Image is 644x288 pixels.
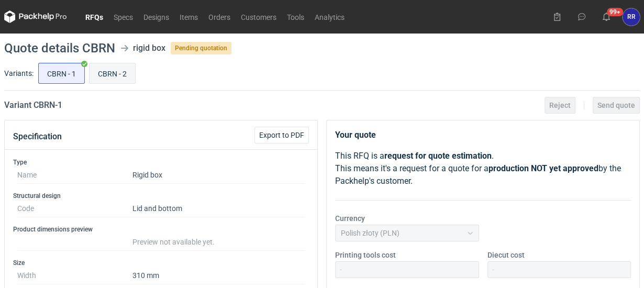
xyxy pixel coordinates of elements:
[13,124,62,149] button: Specification
[335,130,376,140] strong: Your quote
[487,250,525,260] label: Diecut cost
[4,42,115,54] h1: Quote details CBRN
[80,10,108,23] a: RFQs
[4,10,67,23] svg: Packhelp Pro
[593,97,640,114] button: Send quote
[4,68,34,79] label: Variants:
[335,213,365,224] label: Currency
[623,8,640,26] div: Robert Rakowski
[549,102,571,109] span: Reject
[545,97,575,114] button: Reject
[13,192,309,200] h3: Structural design
[598,8,615,25] button: 99+
[335,250,396,260] label: Printing tools cost
[17,167,132,184] dt: Name
[108,10,138,23] a: Specs
[259,131,304,139] span: Export to PDF
[236,10,282,23] a: Customers
[13,259,309,267] h3: Size
[203,10,236,23] a: Orders
[132,267,305,284] dd: 310 mm
[138,10,174,23] a: Designs
[17,200,132,217] dt: Code
[89,63,136,84] label: CBRN - 2
[4,99,62,112] h2: Variant CBRN - 1
[174,10,203,23] a: Items
[488,163,598,173] strong: production NOT yet approved
[17,267,132,284] dt: Width
[38,63,85,84] label: CBRN - 1
[132,238,215,246] span: Preview not available yet.
[335,150,631,187] p: This RFQ is a . This means it's a request for a quote for a by the Packhelp's customer.
[309,10,350,23] a: Analytics
[132,200,305,217] dd: Lid and bottom
[133,42,165,54] div: rigid box
[171,42,231,54] span: Pending quotation
[282,10,309,23] a: Tools
[254,127,309,143] button: Export to PDF
[623,8,640,26] button: RR
[132,167,305,184] dd: Rigid box
[384,151,492,161] strong: request for quote estimation
[597,102,635,109] span: Send quote
[13,158,309,167] h3: Type
[13,225,309,234] h3: Product dimensions preview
